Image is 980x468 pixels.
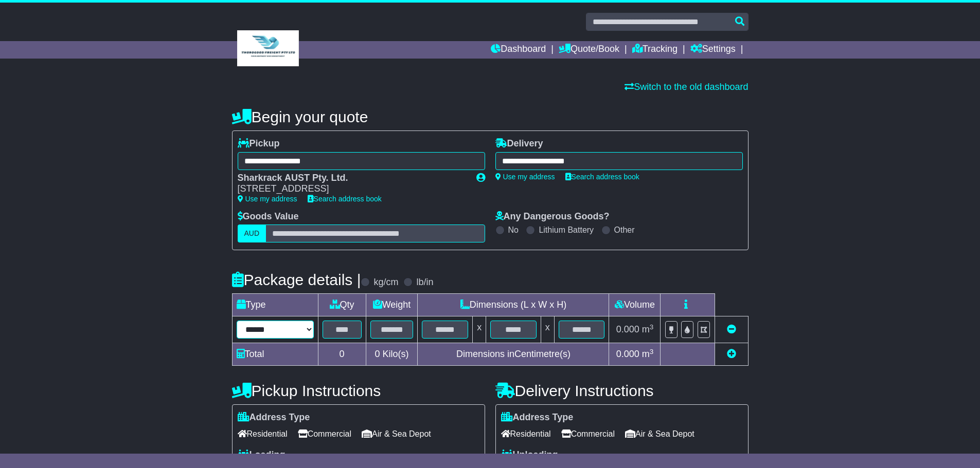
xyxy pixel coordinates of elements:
h4: Delivery Instructions [495,382,749,399]
label: Unloading [501,450,558,461]
a: Settings [690,41,736,59]
label: Delivery [495,138,543,149]
a: Remove this item [727,324,736,334]
td: 0 [318,343,366,366]
td: Weight [366,294,418,316]
td: Qty [318,294,366,316]
h4: Package details | [232,271,361,288]
td: Dimensions (L x W x H) [418,294,609,316]
a: Use my address [495,173,555,181]
a: Search address book [565,173,639,181]
span: Air & Sea Depot [362,426,431,442]
td: Kilo(s) [366,343,418,366]
h4: Begin your quote [232,108,749,125]
label: Address Type [238,412,310,423]
td: Total [232,343,318,366]
label: Lithium Battery [539,225,594,235]
label: No [508,225,519,235]
label: Goods Value [238,211,299,222]
label: AUD [238,224,266,242]
span: Air & Sea Depot [625,426,694,442]
label: lb/in [416,277,433,288]
div: Sharkrack AUST Pty. Ltd. [238,173,466,184]
a: Use my address [238,195,297,203]
sup: 3 [650,323,654,331]
a: Quote/Book [559,41,619,59]
span: Commercial [298,426,351,442]
a: Add new item [727,349,736,359]
label: Loading [238,450,286,461]
span: Commercial [561,426,615,442]
td: Dimensions in Centimetre(s) [418,343,609,366]
div: [STREET_ADDRESS] [238,183,466,195]
label: Address Type [501,412,574,423]
sup: 3 [650,348,654,355]
span: m [642,324,654,334]
span: Residential [238,426,288,442]
span: Residential [501,426,551,442]
a: Switch to the old dashboard [625,82,748,92]
label: Any Dangerous Goods? [495,211,610,222]
span: 0.000 [616,324,639,334]
label: Other [614,225,635,235]
h4: Pickup Instructions [232,382,485,399]
label: kg/cm [373,277,398,288]
label: Pickup [238,138,280,149]
a: Tracking [632,41,678,59]
span: m [642,349,654,359]
td: x [541,316,554,343]
a: Dashboard [491,41,546,59]
span: 0.000 [616,349,639,359]
span: 0 [375,349,380,359]
td: Type [232,294,318,316]
td: Volume [609,294,661,316]
a: Search address book [308,195,382,203]
td: x [473,316,486,343]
